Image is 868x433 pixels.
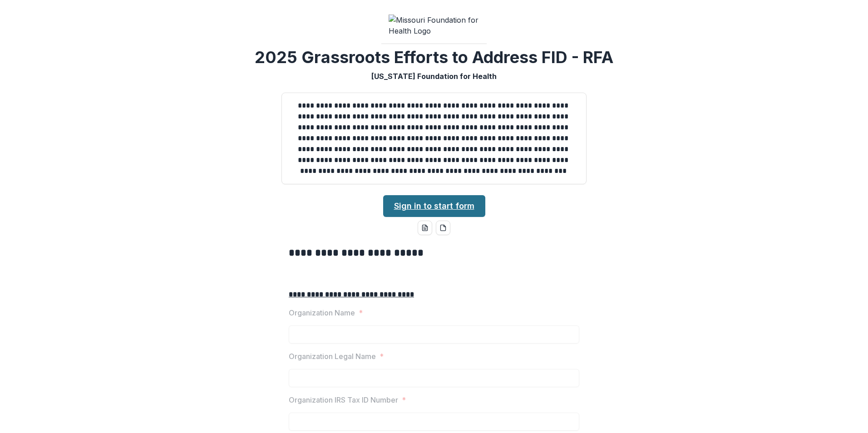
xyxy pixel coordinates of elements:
[255,48,613,67] h2: 2025 Grassroots Efforts to Address FID - RFA
[418,221,432,235] button: word-download
[289,394,398,405] p: Organization IRS Tax ID Number
[289,307,355,318] p: Organization Name
[389,15,479,36] img: Missouri Foundation for Health Logo
[371,71,497,82] p: [US_STATE] Foundation for Health
[436,221,450,235] button: pdf-download
[383,195,485,217] a: Sign in to start form
[289,351,376,362] p: Organization Legal Name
